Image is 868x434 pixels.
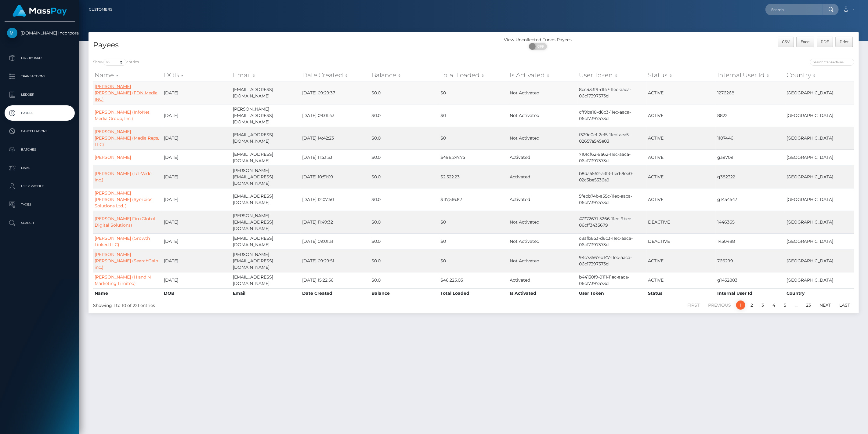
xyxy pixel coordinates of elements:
[439,69,508,81] th: Total Loaded: activate to sort column ascending
[508,82,577,104] td: Not Activated
[716,250,785,272] td: 766299
[647,272,716,288] td: ACTIVE
[301,104,370,127] td: [DATE] 09:01:43
[95,190,152,209] a: [PERSON_NAME] [PERSON_NAME] (Symbios Solutions Ltd. )
[231,272,301,288] td: [EMAIL_ADDRESS][DOMAIN_NAME]
[647,211,716,233] td: DEACTIVE
[577,233,647,250] td: c8afb853-d6c3-11ec-aaca-06c17397573d
[162,188,232,211] td: [DATE]
[840,39,849,44] span: Print
[508,250,577,272] td: Not Activated
[370,211,439,233] td: $0.0
[647,69,716,81] th: Status: activate to sort column ascending
[370,82,439,104] td: $0.0
[439,104,508,127] td: $0
[836,37,853,47] button: Print
[785,188,854,211] td: [GEOGRAPHIC_DATA]
[5,197,75,212] a: Taxes
[162,250,232,272] td: [DATE]
[785,149,854,166] td: [GEOGRAPHIC_DATA]
[5,87,75,102] a: Ledger
[231,233,301,250] td: [EMAIL_ADDRESS][DOMAIN_NAME]
[7,218,72,228] p: Search
[716,127,785,149] td: 1107446
[785,211,854,233] td: [GEOGRAPHIC_DATA]
[747,301,756,310] a: 2
[7,72,72,81] p: Transactions
[7,163,72,173] p: Links
[801,39,810,44] span: Excel
[301,250,370,272] td: [DATE] 09:29:51
[5,215,75,231] a: Search
[370,188,439,211] td: $0.0
[93,300,405,309] div: Showing 1 to 10 of 221 entries
[716,272,785,288] td: g1452883
[95,171,153,183] a: [PERSON_NAME] (Tel-Vedel Inc.)
[785,127,854,149] td: [GEOGRAPHIC_DATA]
[301,149,370,166] td: [DATE] 11:53:33
[577,166,647,188] td: b8da5562-a3f3-11ed-8ee0-02c3be5336a9
[95,155,131,160] a: [PERSON_NAME]
[647,288,716,298] th: Status
[370,288,439,298] th: Balance
[508,188,577,211] td: Activated
[532,43,548,50] span: OFF
[162,149,232,166] td: [DATE]
[162,104,232,127] td: [DATE]
[647,166,716,188] td: ACTIVE
[577,104,647,127] td: cff9ba18-d6c3-11ec-aaca-06c17397573d
[577,69,647,81] th: User Token: activate to sort column ascending
[647,233,716,250] td: DEACTIVE
[93,40,469,50] h4: Payees
[647,127,716,149] td: ACTIVE
[785,166,854,188] td: [GEOGRAPHIC_DATA]
[765,4,823,15] input: Search...
[439,288,508,298] th: Total Loaded
[95,84,157,102] a: [PERSON_NAME] [PERSON_NAME] (FDN Media INC)
[162,69,232,81] th: DOB: activate to sort column descending
[89,3,112,16] a: Customers
[95,235,150,247] a: [PERSON_NAME] (Growth Linked LLC)
[769,301,779,310] a: 4
[370,166,439,188] td: $0.0
[370,272,439,288] td: $0.0
[716,233,785,250] td: 1450488
[716,82,785,104] td: 1276268
[508,272,577,288] td: Activated
[162,166,232,188] td: [DATE]
[95,109,150,121] a: [PERSON_NAME] (InfoNet Media Group, Inc.)
[508,288,577,298] th: Is Activated
[816,301,834,310] a: Next
[5,50,75,66] a: Dashboard
[7,90,72,99] p: Ledger
[508,104,577,127] td: Not Activated
[716,104,785,127] td: 8822
[162,211,232,233] td: [DATE]
[5,160,75,176] a: Links
[231,127,301,149] td: [EMAIL_ADDRESS][DOMAIN_NAME]
[7,53,72,63] p: Dashboard
[716,166,785,188] td: g382322
[231,211,301,233] td: [PERSON_NAME][EMAIL_ADDRESS][DOMAIN_NAME]
[370,104,439,127] td: $0.0
[785,272,854,288] td: [GEOGRAPHIC_DATA]
[736,301,745,310] a: 1
[716,69,785,81] th: Internal User Id: activate to sort column ascending
[5,142,75,157] a: Batches
[301,272,370,288] td: [DATE] 15:22:56
[836,301,853,310] a: Last
[439,149,508,166] td: $496,247.75
[577,127,647,149] td: f529c0ef-2ef5-11ed-aea5-02657a545e03
[370,250,439,272] td: $0.0
[301,233,370,250] td: [DATE] 09:01:31
[439,188,508,211] td: $117,516.87
[162,82,232,104] td: [DATE]
[7,127,72,136] p: Cancellations
[301,188,370,211] td: [DATE] 12:07:50
[231,288,301,298] th: Email
[5,105,75,121] a: Payees
[231,69,301,81] th: Email: activate to sort column ascending
[439,82,508,104] td: $0
[439,233,508,250] td: $0
[93,288,162,298] th: Name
